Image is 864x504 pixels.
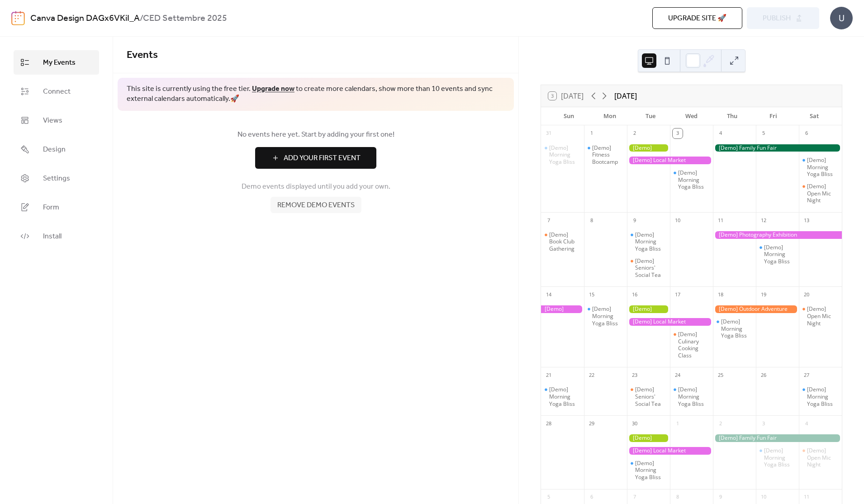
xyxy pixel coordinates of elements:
a: Form [14,195,99,219]
div: 5 [544,492,554,502]
div: [Demo] Open Mic Night [807,305,838,327]
div: [Demo] Morning Yoga Bliss [635,460,666,481]
div: 13 [802,215,812,225]
div: 21 [544,370,554,380]
div: 3 [673,128,683,138]
span: Events [127,45,158,65]
span: Add Your First Event [284,153,361,164]
div: [Demo] Open Mic Night [799,447,842,468]
div: 18 [716,290,726,300]
div: Thu [712,107,753,125]
div: [Demo] Morning Yoga Bliss [627,231,670,252]
div: 5 [759,128,769,138]
div: [Demo] Open Mic Night [799,183,842,204]
div: 7 [544,215,554,225]
a: Design [14,137,99,162]
div: 6 [802,128,812,138]
div: 25 [716,370,726,380]
a: Canva Design DAGx6VKiI_A [30,10,140,27]
div: [Demo] Morning Yoga Bliss [799,157,842,178]
div: [Demo] Gardening Workshop [627,144,670,152]
div: 4 [802,418,812,428]
div: 2 [630,128,640,138]
div: 30 [630,418,640,428]
div: [Demo] Outdoor Adventure Day [713,305,799,313]
div: 9 [630,215,640,225]
div: [Demo] Morning Yoga Bliss [541,144,584,166]
div: 4 [716,128,726,138]
span: Form [43,202,59,213]
div: 11 [802,492,812,502]
div: 12 [759,215,769,225]
div: [Demo] Morning Yoga Bliss [627,460,670,481]
a: Upgrade now [252,82,294,96]
div: [Demo] Morning Yoga Bliss [635,231,666,252]
div: [Demo] Morning Yoga Bliss [807,386,838,407]
div: [Demo] Morning Yoga Bliss [764,447,795,468]
div: 26 [759,370,769,380]
div: [Demo] Morning Yoga Bliss [678,386,709,407]
span: Settings [43,173,70,184]
div: [Demo] Gardening Workshop [627,305,670,313]
div: 22 [587,370,597,380]
div: 15 [587,290,597,300]
div: [Demo] Open Mic Night [807,447,838,468]
div: [Demo] Gardening Workshop [627,434,670,442]
div: [Demo] Book Club Gathering [549,231,580,252]
div: [Demo] Open Mic Night [799,305,842,327]
div: [Demo] Morning Yoga Bliss [670,386,713,407]
div: 27 [802,370,812,380]
div: Wed [671,107,712,125]
div: [Demo] Morning Yoga Bliss [541,386,584,407]
div: [Demo] Morning Yoga Bliss [549,144,580,166]
span: Demo events displayed until you add your own. [242,181,390,192]
div: 1 [673,418,683,428]
div: 28 [544,418,554,428]
div: Tue [630,107,671,125]
div: 10 [759,492,769,502]
span: No events here yet. Start by adding your first one! [127,129,505,140]
div: 8 [587,215,597,225]
span: Connect [43,86,71,97]
div: [Demo] Morning Yoga Bliss [756,447,799,468]
div: [Demo] Morning Yoga Bliss [592,305,623,327]
div: [Demo] Local Market [627,447,713,455]
a: Connect [14,79,99,104]
div: 1 [587,128,597,138]
div: 16 [630,290,640,300]
div: 8 [673,492,683,502]
div: [Demo] Morning Yoga Bliss [756,244,799,265]
a: Install [14,224,99,248]
div: [Demo] Morning Yoga Bliss [678,169,709,190]
div: [Demo] Morning Yoga Bliss [549,386,580,407]
div: 10 [673,215,683,225]
div: [Demo] Fitness Bootcamp [592,144,623,166]
div: [Demo] Seniors' Social Tea [635,257,666,279]
button: Remove demo events [271,197,361,213]
img: logo [11,11,25,25]
div: [Demo] Book Club Gathering [541,231,584,252]
div: [Demo] Seniors' Social Tea [635,386,666,407]
div: [Demo] Morning Yoga Bliss [713,318,756,339]
div: [Demo] Morning Yoga Bliss [721,318,752,339]
span: Install [43,231,62,242]
div: 19 [759,290,769,300]
div: [Demo] Culinary Cooking Class [670,331,713,359]
div: 17 [673,290,683,300]
div: [Demo] Seniors' Social Tea [627,386,670,407]
div: [Demo] Family Fun Fair [713,434,842,442]
div: [Demo] Photography Exhibition [713,231,842,239]
button: Add Your First Event [255,147,376,169]
div: 2 [716,418,726,428]
div: Sun [548,107,589,125]
div: 29 [587,418,597,428]
div: 3 [759,418,769,428]
div: [DATE] [614,90,637,101]
div: [Demo] Morning Yoga Bliss [670,169,713,190]
div: 31 [544,128,554,138]
div: U [830,7,853,29]
div: 7 [630,492,640,502]
div: [Demo] Family Fun Fair [713,144,842,152]
div: 9 [716,492,726,502]
div: [Demo] Morning Yoga Bliss [807,157,838,178]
